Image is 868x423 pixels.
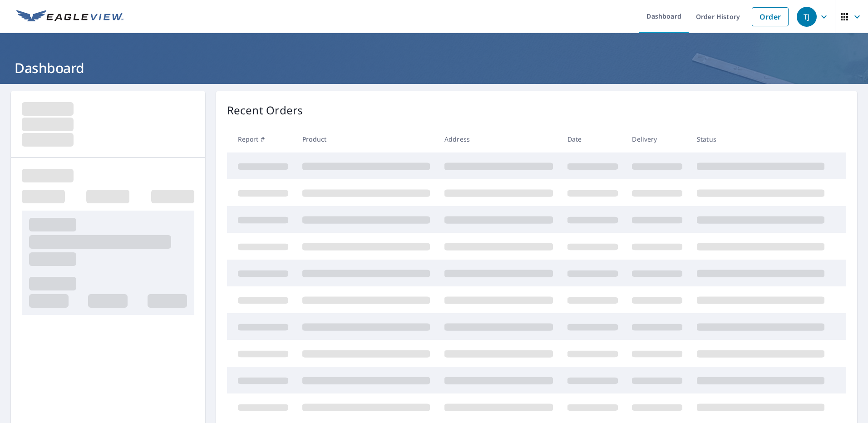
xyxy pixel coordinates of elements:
div: TJ [797,7,817,27]
a: Order [752,7,789,26]
th: Date [560,126,625,152]
img: EV Logo [16,10,123,24]
th: Report # [227,126,296,152]
h1: Dashboard [11,59,857,77]
th: Delivery [625,126,690,152]
th: Product [295,126,437,152]
th: Status [690,126,832,152]
p: Recent Orders [227,102,303,118]
th: Address [437,126,560,152]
